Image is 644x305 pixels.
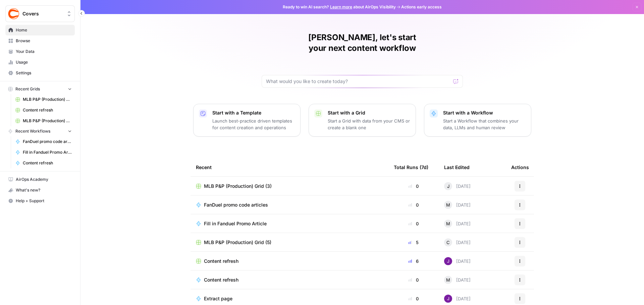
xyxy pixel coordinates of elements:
span: Help + Support [16,198,72,204]
button: What's new? [5,185,75,196]
span: Content refresh [204,277,238,283]
div: [DATE] [444,220,471,228]
div: 0 [394,295,433,302]
span: J [447,183,449,189]
div: 0 [394,277,433,283]
span: Ready to win AI search? about AirOps Visibility [283,4,396,10]
span: MLB P&P (Production) Grid (4) [23,118,72,124]
span: Covers [22,10,63,17]
div: [DATE] [444,182,471,190]
a: FanDuel promo code articles [12,136,75,147]
button: Start with a WorkflowStart a Workflow that combines your data, LLMs and human review [424,104,531,137]
div: Total Runs (7d) [394,158,428,176]
img: nj1ssy6o3lyd6ijko0eoja4aphzn [444,257,452,265]
span: Content refresh [23,107,72,113]
h1: [PERSON_NAME], let's start your next content workflow [262,32,463,54]
div: Last Edited [444,158,470,176]
img: Covers Logo [8,8,20,20]
a: Content refresh [196,277,383,283]
span: C [446,239,450,246]
p: Launch best-practice driven templates for content creation and operations [212,118,295,131]
div: Actions [511,158,529,176]
span: Recent Workflows [15,128,50,134]
span: Extract page [204,295,232,302]
div: What's new? [6,185,74,195]
span: FanDuel promo code articles [23,139,72,145]
span: Home [16,27,72,33]
a: Content refresh [12,158,75,168]
p: Start a Workflow that combines your data, LLMs and human review [443,118,526,131]
p: Start a Grid with data from your CMS or create a blank one [328,118,410,131]
div: [DATE] [444,276,471,284]
p: Start with a Template [212,109,295,116]
span: Fill in Fanduel Promo Article [23,149,72,155]
div: [DATE] [444,201,471,209]
a: MLB P&P (Production) Grid (4) [12,116,75,126]
span: Fill in Fanduel Promo Article [204,220,267,227]
div: 0 [394,183,433,189]
button: Recent Workflows [5,126,75,136]
a: Content refresh [196,258,383,264]
p: Start with a Workflow [443,109,526,116]
a: Extract page [196,295,383,302]
div: [DATE] [444,295,471,303]
a: AirOps Academy [5,174,75,185]
button: Start with a TemplateLaunch best-practice driven templates for content creation and operations [193,104,301,137]
a: Fill in Fanduel Promo Article [12,147,75,158]
a: Home [5,25,75,35]
a: MLB P&P (Production) Grid (3) [196,183,383,189]
span: M [446,202,450,208]
a: Your Data [5,46,75,57]
div: Recent [196,158,383,176]
a: Learn more [330,4,352,9]
a: MLB P&P (Production) Grid (5) [12,94,75,105]
a: FanDuel promo code articles [196,202,383,208]
span: FanDuel promo code articles [204,202,268,208]
span: M [446,277,450,283]
div: [DATE] [444,238,471,246]
a: MLB P&P (Production) Grid (5) [196,239,383,246]
button: Workspace: Covers [5,5,75,22]
a: Content refresh [12,105,75,116]
a: Settings [5,68,75,78]
a: Usage [5,57,75,68]
button: Help + Support [5,196,75,206]
a: Fill in Fanduel Promo Article [196,220,383,227]
div: 6 [394,258,433,264]
span: Actions early access [401,4,442,10]
span: Usage [16,59,72,65]
a: Browse [5,35,75,46]
span: MLB P&P (Production) Grid (5) [23,96,72,102]
span: AirOps Academy [16,176,72,182]
img: nj1ssy6o3lyd6ijko0eoja4aphzn [444,295,452,303]
span: Browse [16,38,72,44]
button: Recent Grids [5,84,75,94]
button: Start with a GridStart a Grid with data from your CMS or create a blank one [309,104,416,137]
span: Settings [16,70,72,76]
div: 5 [394,239,433,246]
span: Your Data [16,49,72,55]
span: MLB P&P (Production) Grid (5) [204,239,271,246]
input: What would you like to create today? [266,78,450,85]
span: MLB P&P (Production) Grid (3) [204,183,272,189]
span: Recent Grids [15,86,40,92]
div: [DATE] [444,257,471,265]
div: 0 [394,220,433,227]
p: Start with a Grid [328,109,410,116]
div: 0 [394,202,433,208]
span: Content refresh [23,160,72,166]
span: M [446,220,450,227]
span: Content refresh [204,258,238,264]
